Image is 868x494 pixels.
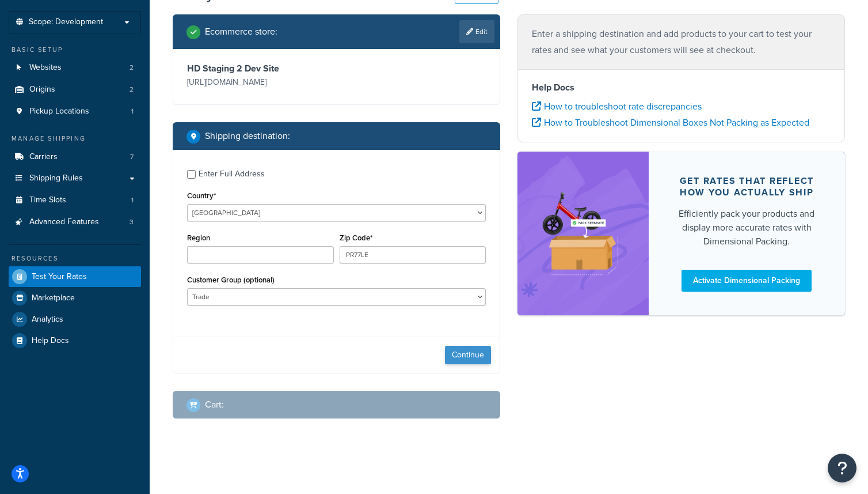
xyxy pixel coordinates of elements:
[9,212,141,233] a: Advanced Features3
[682,270,812,292] a: Activate Dimensional Packing
[535,169,631,298] img: feature-image-dim-d40ad3071a2b3c8e08177464837368e35600d3c5e73b18a22c1e4bb210dc32ac.png
[199,166,265,182] div: Enter Full Address
[676,175,817,198] div: Get rates that reflect how you actually ship
[187,170,196,179] input: Enter Full Address
[205,399,224,410] h2: Cart :
[459,20,494,43] a: Edit
[205,131,290,141] h2: Shipping destination :
[9,190,141,211] li: Time Slots
[29,152,58,162] span: Carriers
[532,26,831,58] p: Enter a shipping destination and add products to your cart to test your rates and see what your c...
[532,81,831,95] h4: Help Docs
[340,233,372,242] label: Zip Code*
[205,27,277,37] h2: Ecommerce store :
[130,217,134,227] span: 3
[9,101,141,122] li: Pickup Locations
[9,254,141,263] div: Resources
[131,195,134,205] span: 1
[29,85,55,95] span: Origins
[9,212,141,233] li: Advanced Features
[9,79,141,100] li: Origins
[32,272,87,282] span: Test Your Rates
[9,266,141,287] a: Test Your Rates
[9,101,141,122] a: Pickup Locations1
[532,116,809,129] a: How to Troubleshoot Dimensional Boxes Not Packing as Expected
[187,74,334,90] p: [URL][DOMAIN_NAME]
[29,63,62,73] span: Websites
[131,107,134,116] span: 1
[187,276,275,284] label: Customer Group (optional)
[9,57,141,78] li: Websites
[29,17,103,27] span: Scope: Development
[29,107,89,116] span: Pickup Locations
[9,146,141,168] a: Carriers7
[32,315,63,325] span: Analytics
[130,85,134,95] span: 2
[9,190,141,211] a: Time Slots1
[532,100,702,113] a: How to troubleshoot rate discrepancies
[9,168,141,189] a: Shipping Rules
[9,288,141,308] a: Marketplace
[29,174,83,183] span: Shipping Rules
[9,134,141,144] div: Manage Shipping
[32,293,75,303] span: Marketplace
[187,233,210,242] label: Region
[29,217,99,227] span: Advanced Features
[9,330,141,351] a: Help Docs
[445,346,491,364] button: Continue
[29,195,66,205] span: Time Slots
[130,152,134,162] span: 7
[9,309,141,330] a: Analytics
[9,57,141,78] a: Websites2
[828,454,856,482] button: Open Resource Center
[9,45,141,55] div: Basic Setup
[187,63,334,74] h3: HD Staging 2 Dev Site
[187,191,216,200] label: Country*
[9,146,141,168] li: Carriers
[32,336,69,346] span: Help Docs
[676,207,817,248] div: Efficiently pack your products and display more accurate rates with Dimensional Packing.
[9,79,141,100] a: Origins2
[130,63,134,73] span: 2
